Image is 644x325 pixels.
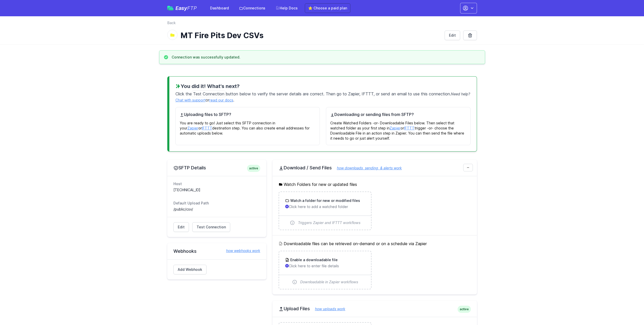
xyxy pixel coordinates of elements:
a: Zapier [390,126,401,130]
a: ⭐ Choose a paid plan [305,3,350,13]
h3: Enable a downloadable file [289,257,338,262]
h2: Download / Send Files [279,165,471,171]
span: FTP [187,5,197,11]
a: how uploads work [310,307,345,311]
h1: MT Fire Pits Dev CSVs [181,31,441,40]
a: Help Docs [272,4,301,13]
p: Click the button below to verify the server details are correct. Then go to Zapier, IFTTT, or sen... [175,90,471,103]
span: Need help? [451,92,470,96]
a: Add Webhook [173,265,207,274]
span: active [247,165,260,172]
dd: /public/csv/ [173,207,260,212]
a: IFTTT [404,126,415,130]
a: Test Connection [192,222,230,232]
p: Click here to enter file details [285,263,365,269]
h3: Connection was successfully updated. [172,55,240,60]
span: active [458,306,471,313]
a: IFTTT [202,126,212,130]
h4: Downloading or sending files from SFTP? [330,111,466,117]
a: Edit [173,222,189,232]
a: how webhooks work [221,248,260,253]
span: Triggers Zapier and IFTTT workflows [298,220,361,225]
h2: Upload Files [279,306,471,312]
a: how downloads, sending, & alerts work [332,166,402,170]
a: EasyFTP [167,6,197,11]
h3: You did it! What's next? [175,83,471,90]
nav: Breadcrumb [167,20,477,28]
h5: Downloadable files can be retrieved on-demand or on a schedule via Zapier [279,241,471,247]
img: easyftp_logo.png [167,6,173,10]
p: Create Watched Folders -or- Downloadable Files below. Then select that watched folder as your fir... [330,117,466,141]
a: read our docs [209,98,233,102]
h4: Uploading files to SFTP? [180,111,316,117]
span: Downloadable in Zapier workflows [300,279,358,285]
a: Chat with support [175,98,205,102]
span: Easy [175,6,197,11]
a: Back [167,20,176,25]
span: Test Connection [197,225,226,230]
h3: Watch a folder for new or modified files [289,198,360,203]
h2: Webhooks [173,248,260,254]
p: You are ready to go! Just select this SFTP connection in your or destination step. You can also c... [180,117,316,136]
dd: [TECHNICAL_ID] [173,187,260,193]
dt: Default Upload Path [173,201,260,206]
span: Test Connection [192,91,226,97]
a: Connections [236,4,268,13]
p: Click here to add a watched folder [285,204,365,209]
h5: Watch Folders for new or updated files [279,181,471,187]
a: Watch a folder for new or modified files Click here to add a watched folder Triggers Zapier and I... [279,192,371,230]
h2: SFTP Details [173,165,260,171]
a: Edit [445,31,460,40]
a: Zapier [187,126,198,130]
a: Dashboard [207,4,232,13]
a: Enable a downloadable file Click here to enter file details Downloadable in Zapier workflows [279,251,371,289]
dt: Host [173,181,260,186]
